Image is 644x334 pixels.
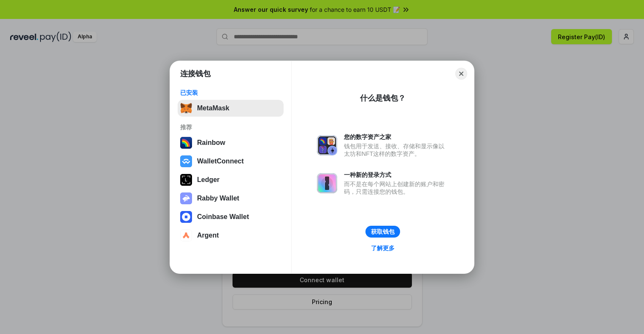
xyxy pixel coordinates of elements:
div: 推荐 [180,123,281,131]
button: Argent [178,227,284,244]
div: Rabby Wallet [197,195,239,202]
button: Rabby Wallet [178,190,284,207]
button: Ledger [178,171,284,188]
img: svg+xml,%3Csvg%20width%3D%2228%22%20height%3D%2228%22%20viewBox%3D%220%200%2028%2028%22%20fill%3D... [180,211,192,223]
div: 您的数字资产之家 [344,133,449,141]
div: 钱包用于发送、接收、存储和显示像以太坊和NFT这样的数字资产。 [344,142,449,158]
div: 而不是在每个网站上创建新的账户和密码，只需连接您的钱包。 [344,180,449,195]
img: svg+xml,%3Csvg%20xmlns%3D%22http%3A%2F%2Fwww.w3.org%2F2000%2Fsvg%22%20fill%3D%22none%22%20viewBox... [180,192,192,204]
div: MetaMask [197,104,229,112]
div: 一种新的登录方式 [344,171,449,179]
div: Ledger [197,176,219,184]
button: 获取钱包 [365,226,400,238]
div: 已安装 [180,89,281,96]
div: WalletConnect [197,158,244,165]
button: Coinbase Wallet [178,208,284,225]
div: Rainbow [197,139,225,147]
img: svg+xml,%3Csvg%20width%3D%2228%22%20height%3D%2228%22%20viewBox%3D%220%200%2028%2028%22%20fill%3D... [180,230,192,241]
button: Close [455,68,467,80]
div: Argent [197,232,219,239]
div: Coinbase Wallet [197,213,249,221]
button: MetaMask [178,100,284,117]
a: 了解更多 [366,243,400,254]
img: svg+xml,%3Csvg%20width%3D%2228%22%20height%3D%2228%22%20viewBox%3D%220%200%2028%2028%22%20fill%3D... [180,155,192,167]
div: 了解更多 [371,244,395,252]
div: 获取钱包 [371,228,395,235]
h1: 连接钱包 [180,69,211,79]
img: svg+xml,%3Csvg%20width%3D%22120%22%20height%3D%22120%22%20viewBox%3D%220%200%20120%20120%22%20fil... [180,137,192,149]
img: svg+xml,%3Csvg%20xmlns%3D%22http%3A%2F%2Fwww.w3.org%2F2000%2Fsvg%22%20fill%3D%22none%22%20viewBox... [317,135,337,155]
img: svg+xml,%3Csvg%20xmlns%3D%22http%3A%2F%2Fwww.w3.org%2F2000%2Fsvg%22%20width%3D%2228%22%20height%3... [180,174,192,186]
button: WalletConnect [178,153,284,170]
img: svg+xml,%3Csvg%20xmlns%3D%22http%3A%2F%2Fwww.w3.org%2F2000%2Fsvg%22%20fill%3D%22none%22%20viewBox... [317,173,337,193]
button: Rainbow [178,134,284,151]
img: svg+xml,%3Csvg%20fill%3D%22none%22%20height%3D%2233%22%20viewBox%3D%220%200%2035%2033%22%20width%... [180,102,192,114]
div: 什么是钱包？ [360,93,406,103]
